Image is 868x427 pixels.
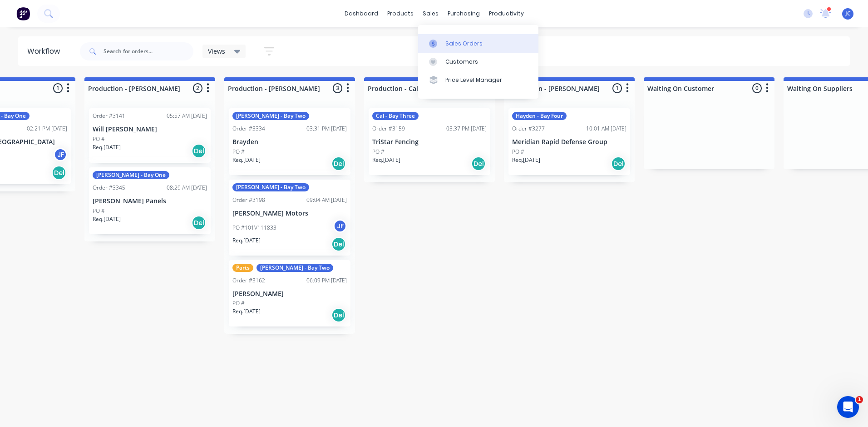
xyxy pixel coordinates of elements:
a: dashboard [340,7,383,20]
div: Order #3141 [93,112,125,120]
div: Del [471,156,486,171]
p: Brayden [232,138,347,146]
div: Order #3345 [93,184,125,192]
a: Customers [418,53,538,71]
p: Req. [DATE] [232,307,261,316]
div: 06:09 PM [DATE] [306,276,347,285]
div: Del [192,216,206,230]
img: Factory [16,7,30,20]
div: Workflow [27,46,64,57]
div: 03:37 PM [DATE] [446,125,487,133]
div: Order #3277 [512,125,545,133]
p: [PERSON_NAME] [232,290,347,298]
span: 1 [856,396,863,403]
span: Views [208,46,225,56]
div: [PERSON_NAME] - Bay Two [256,264,333,272]
div: 09:04 AM [DATE] [306,196,347,204]
div: 03:31 PM [DATE] [306,125,347,133]
div: Customers [445,58,478,66]
div: Order #3162 [232,276,265,285]
div: JF [333,219,347,233]
div: sales [418,7,443,20]
div: purchasing [443,7,484,20]
div: Price Level Manager [445,76,502,84]
p: Req. [DATE] [372,156,400,164]
p: Req. [DATE] [512,156,540,164]
input: Search for orders... [104,42,193,60]
div: [PERSON_NAME] - Bay One [93,171,169,179]
div: Parts[PERSON_NAME] - Bay TwoOrder #316206:09 PM [DATE][PERSON_NAME]PO #Req.[DATE]Del [229,260,350,327]
div: productivity [484,7,528,20]
div: [PERSON_NAME] - Bay OneOrder #334508:29 AM [DATE][PERSON_NAME] PanelsPO #Req.[DATE]Del [89,167,211,234]
div: Parts [232,264,253,272]
div: 05:57 AM [DATE] [167,112,207,120]
div: Del [52,166,66,180]
div: Order #314105:57 AM [DATE]Will [PERSON_NAME]PO #Req.[DATE]Del [89,108,211,163]
a: Price Level Manager [418,71,538,89]
div: [PERSON_NAME] - Bay Two [232,112,309,120]
div: Del [192,144,206,158]
div: Del [611,156,626,171]
iframe: Intercom live chat [837,396,859,418]
div: Del [331,156,346,171]
p: Req. [DATE] [232,236,261,245]
p: PO #101V111833 [232,224,276,232]
div: Order #3334 [232,125,265,133]
div: Hayden - Bay FourOrder #327710:01 AM [DATE]Meridian Rapid Defense GroupPO #Req.[DATE]Del [508,108,630,175]
div: Order #3198 [232,196,265,204]
div: Del [331,308,346,322]
div: 08:29 AM [DATE] [167,184,207,192]
div: Cal - Bay Three [372,112,419,120]
div: 02:21 PM [DATE] [27,125,67,133]
p: Will [PERSON_NAME] [93,126,207,133]
p: TriStar Fencing [372,138,487,146]
p: Req. [DATE] [93,143,121,151]
p: [PERSON_NAME] Panels [93,197,207,205]
p: PO # [512,148,524,156]
div: [PERSON_NAME] - Bay TwoOrder #319809:04 AM [DATE][PERSON_NAME] MotorsPO #101V111833JFReq.[DATE]Del [229,180,350,256]
p: PO # [93,207,105,215]
div: Sales Orders [445,40,483,48]
p: PO # [372,148,385,156]
div: Cal - Bay ThreeOrder #315903:37 PM [DATE]TriStar FencingPO #Req.[DATE]Del [369,108,490,175]
p: PO # [232,299,245,307]
span: JC [845,10,851,18]
p: PO # [93,135,105,143]
p: Req. [DATE] [93,215,121,223]
a: Sales Orders [418,34,538,52]
p: Req. [DATE] [232,156,261,164]
p: [PERSON_NAME] Motors [232,210,347,217]
p: PO # [232,148,245,156]
div: 10:01 AM [DATE] [586,125,626,133]
div: [PERSON_NAME] - Bay Two [232,183,309,191]
div: [PERSON_NAME] - Bay TwoOrder #333403:31 PM [DATE]BraydenPO #Req.[DATE]Del [229,108,350,175]
div: Order #3159 [372,125,405,133]
div: JF [54,148,67,161]
p: Meridian Rapid Defense Group [512,138,626,146]
div: Hayden - Bay Four [512,112,567,120]
div: Del [331,237,346,251]
div: products [383,7,418,20]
